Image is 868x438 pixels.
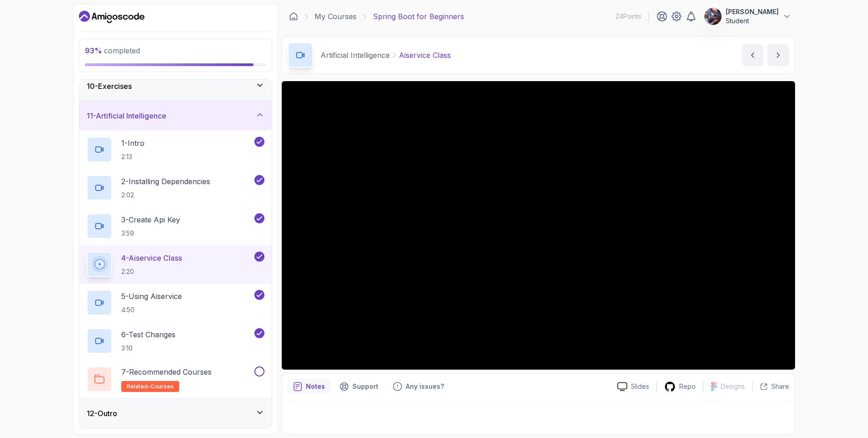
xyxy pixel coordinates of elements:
[752,382,789,391] button: Share
[631,382,649,391] p: Slides
[704,8,722,25] img: user profile image
[121,366,212,377] p: 7 - Recommended Courses
[282,81,795,370] iframe: 4 - AiService Class
[121,176,210,187] p: 2 - Installing Dependencies
[121,229,180,238] p: 3:59
[121,152,145,161] p: 2:13
[306,382,325,391] p: Notes
[87,110,166,121] h3: 11 - Artificial Intelligence
[334,379,384,394] button: Support button
[320,50,390,61] p: Artificial Intelligence
[127,383,174,390] span: related-courses
[406,382,444,391] p: Any issues?
[79,72,272,101] button: 10-Exercises
[121,252,182,263] p: 4 - Aiservice Class
[771,382,789,391] p: Share
[79,399,272,428] button: 12-Outro
[373,11,464,22] p: Spring Boot for Beginners
[87,408,117,419] h3: 12 - Outro
[657,381,703,392] a: Repo
[85,46,102,55] span: 93 %
[288,379,331,394] button: notes button
[87,137,264,162] button: 1-Intro2:13
[726,16,779,26] p: Student
[79,101,272,130] button: 11-Artificial Intelligence
[121,214,180,225] p: 3 - Create Api Key
[85,46,140,55] span: completed
[79,10,145,24] a: Dashboard
[121,191,210,200] p: 2:02
[87,328,264,354] button: 6-Test Changes3:10
[87,213,264,239] button: 3-Create Api Key3:59
[679,382,696,391] p: Repo
[121,344,176,353] p: 3:10
[767,44,789,66] button: next content
[721,382,745,391] p: Designs
[87,290,264,315] button: 5-Using Aiservice4:50
[121,305,182,314] p: 4:50
[610,382,656,392] a: Slides
[289,12,298,21] a: Dashboard
[742,44,764,66] button: previous content
[87,175,264,201] button: 2-Installing Dependencies2:02
[726,7,779,16] p: [PERSON_NAME]
[704,7,791,26] button: user profile image[PERSON_NAME]Student
[121,138,145,149] p: 1 - Intro
[87,81,132,92] h3: 10 - Exercises
[387,379,449,394] button: Feedback button
[352,382,378,391] p: Support
[121,267,182,276] p: 2:20
[121,329,176,340] p: 6 - Test Changes
[399,50,451,61] p: Aiservice Class
[87,366,264,392] button: 7-Recommended Coursesrelated-courses
[87,252,264,277] button: 4-Aiservice Class2:20
[615,12,641,21] p: 24 Points
[121,291,182,302] p: 5 - Using Aiservice
[315,11,356,22] a: My Courses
